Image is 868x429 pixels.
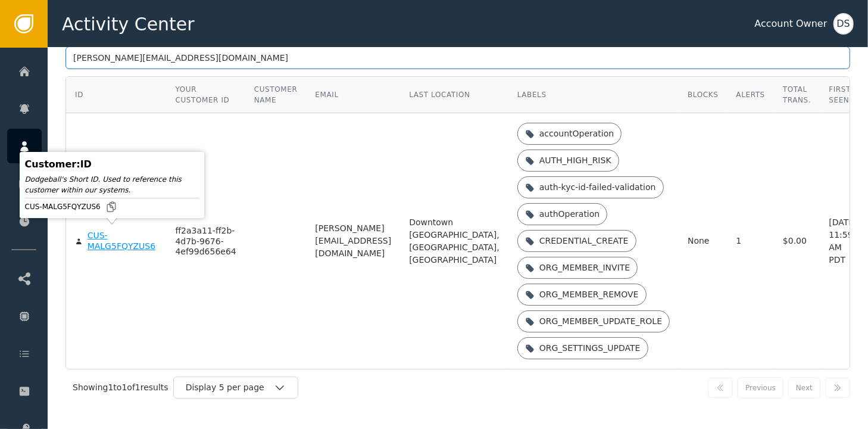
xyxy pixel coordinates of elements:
div: ORG_SETTINGS_UPDATE [539,342,641,355]
div: First Seen [829,84,857,105]
div: Account Owner [755,17,828,31]
td: $0.00 [774,113,820,369]
div: authOperation [539,208,600,220]
div: Alerts [736,89,766,100]
div: ID [75,89,83,100]
div: CREDENTIAL_CREATE [539,235,629,247]
div: Customer : ID [25,157,199,172]
div: accountOperation [539,128,614,140]
div: None [688,235,718,247]
div: ORG_MEMBER_UPDATE_ROLE [539,315,662,328]
div: Dodgeball's Short ID. Used to reference this customer within our systems. [25,174,199,195]
div: Email [315,89,391,100]
button: DS [833,13,854,35]
div: Your Customer ID [175,84,236,105]
div: CUS-MALG5FQYZUS6 [88,231,158,251]
td: Downtown [GEOGRAPHIC_DATA], [GEOGRAPHIC_DATA], [GEOGRAPHIC_DATA] [400,113,508,369]
div: ORG_MEMBER_REMOVE [539,288,639,301]
div: Customer Name [254,84,298,105]
td: [PERSON_NAME][EMAIL_ADDRESS][DOMAIN_NAME] [306,113,400,369]
td: [DATE] 11:59 AM PDT [820,113,866,369]
div: Last Location [409,89,499,100]
td: 1 [728,113,775,369]
div: AUTH_HIGH_RISK [539,154,611,167]
div: Display 5 per page [186,381,274,394]
div: auth-kyc-id-failed-validation [539,181,656,194]
div: Total Trans. [783,84,811,105]
span: Activity Center [62,11,195,38]
div: ORG_MEMBER_INVITE [539,262,630,274]
div: ff2a3a11-ff2b-4d7b-9676-4ef99d656e64 [175,226,236,257]
input: Search by name, email, or ID [65,46,850,69]
div: Showing 1 to 1 of 1 results [73,381,168,394]
div: Blocks [688,89,718,100]
button: Display 5 per page [173,377,298,399]
div: Labels [517,89,670,100]
div: CUS-MALG5FQYZUS6 [25,201,199,213]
